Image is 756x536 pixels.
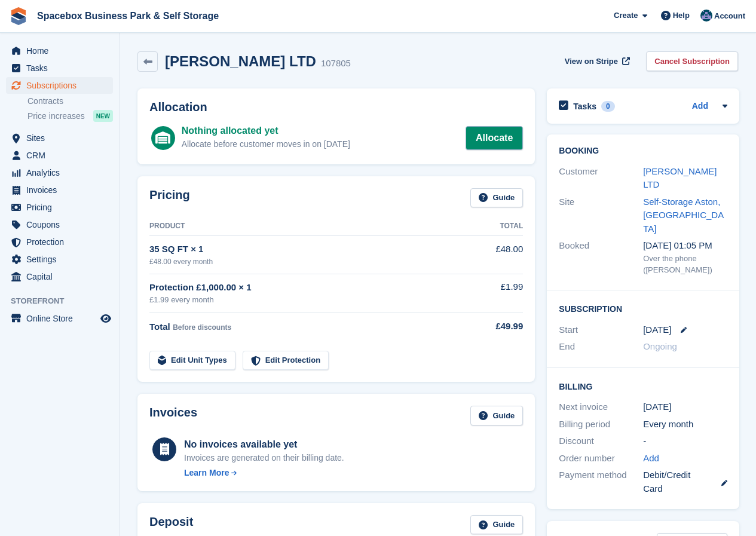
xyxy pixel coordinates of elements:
a: Edit Protection [243,351,329,370]
div: Allocate before customer moves in on [DATE] [182,138,350,151]
div: Payment method [559,468,643,495]
div: £1.99 every month [149,294,473,306]
span: Help [673,10,690,22]
a: menu [6,77,113,94]
div: Learn More [184,467,229,479]
div: £49.99 [473,320,523,333]
h2: Booking [559,146,727,156]
span: View on Stripe [565,56,618,68]
a: Add [692,100,708,114]
a: Add [643,452,659,465]
div: Protection £1,000.00 × 1 [149,281,473,295]
div: NEW [93,110,113,122]
a: Learn More [184,467,344,479]
td: £1.99 [473,274,523,313]
span: Price increases [27,111,85,122]
span: Create [614,10,638,22]
span: Protection [26,234,98,250]
h2: [PERSON_NAME] LTD [165,53,316,69]
span: Home [26,42,98,59]
div: 107805 [321,57,351,71]
div: Order number [559,452,643,465]
span: Online Store [26,310,98,327]
div: - [643,434,727,448]
span: Capital [26,268,98,285]
a: menu [6,130,113,146]
a: menu [6,164,113,181]
div: Billing period [559,418,643,431]
h2: Pricing [149,188,190,208]
span: CRM [26,147,98,164]
a: menu [6,251,113,268]
div: Every month [643,418,727,431]
span: Pricing [26,199,98,216]
div: 35 SQ FT × 1 [149,243,473,256]
a: Allocate [466,126,523,150]
a: Cancel Subscription [646,51,738,71]
a: menu [6,60,113,76]
div: Customer [559,165,643,192]
a: menu [6,147,113,164]
span: Storefront [11,295,119,307]
div: Invoices are generated on their billing date. [184,452,344,464]
span: Subscriptions [26,77,98,94]
th: Product [149,217,473,236]
a: Guide [470,188,523,208]
div: End [559,340,643,354]
span: Total [149,321,170,332]
div: [DATE] 01:05 PM [643,239,727,253]
h2: Deposit [149,515,193,535]
span: Settings [26,251,98,268]
span: Before discounts [173,323,231,332]
a: menu [6,268,113,285]
span: Tasks [26,60,98,76]
div: [DATE] [643,400,727,414]
span: Sites [26,130,98,146]
div: Debit/Credit Card [643,468,727,495]
a: Guide [470,515,523,535]
a: menu [6,310,113,327]
td: £48.00 [473,236,523,274]
th: Total [473,217,523,236]
a: menu [6,234,113,250]
div: £48.00 every month [149,256,473,267]
span: Invoices [26,182,98,198]
span: Ongoing [643,341,677,351]
span: Coupons [26,216,98,233]
a: menu [6,199,113,216]
a: Guide [470,406,523,425]
div: Booked [559,239,643,276]
h2: Subscription [559,302,727,314]
div: Start [559,323,643,337]
a: Self-Storage Aston, [GEOGRAPHIC_DATA] [643,197,724,234]
h2: Billing [559,380,727,392]
h2: Invoices [149,406,197,425]
h2: Tasks [573,101,596,112]
div: 0 [601,101,615,112]
a: menu [6,42,113,59]
h2: Allocation [149,100,523,114]
div: No invoices available yet [184,437,344,452]
div: Next invoice [559,400,643,414]
time: 2025-09-23 00:00:00 UTC [643,323,671,337]
span: Account [714,10,745,22]
a: menu [6,182,113,198]
a: Price increases NEW [27,109,113,122]
span: Analytics [26,164,98,181]
a: Contracts [27,96,113,107]
div: Discount [559,434,643,448]
img: Daud [700,10,712,22]
img: stora-icon-8386f47178a22dfd0bd8f6a31ec36ba5ce8667c1dd55bd0f319d3a0aa187defe.svg [10,7,27,25]
a: menu [6,216,113,233]
div: Nothing allocated yet [182,124,350,138]
a: Spacebox Business Park & Self Storage [32,6,224,26]
a: Edit Unit Types [149,351,235,370]
div: Over the phone ([PERSON_NAME]) [643,253,727,276]
a: View on Stripe [560,51,632,71]
a: [PERSON_NAME] LTD [643,166,717,190]
div: Site [559,195,643,236]
a: Preview store [99,311,113,326]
